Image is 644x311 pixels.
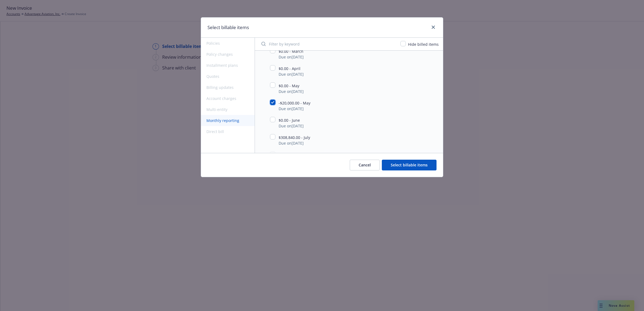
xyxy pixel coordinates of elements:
span: Due on [DATE] [279,54,308,60]
span: Billing updates [201,82,255,93]
span: Installment plans [201,60,255,71]
a: $0.00 - April [279,66,305,71]
a: $0.00 - May [279,83,304,89]
span: Policy changes [201,49,255,60]
span: Due on [DATE] [279,71,305,77]
button: Cancel [350,160,380,170]
a: $47,030.00 - October [279,152,320,158]
input: Filter by keyword [258,39,397,49]
h1: Select billable items [207,24,249,31]
span: Policies [201,38,255,49]
button: Select billable items [382,160,437,170]
button: Monthly reporting [201,115,255,126]
span: Direct bill [201,126,255,137]
a: $0.00 - June [279,117,304,123]
span: $47,030.00 - October [255,149,443,166]
a: $308,840.00 - July [279,135,314,140]
span: Hide billed items [408,42,439,47]
span: Due on [DATE] [279,106,315,111]
span: Due on [DATE] [279,89,304,94]
a: -$20,000.00 - May [279,100,315,106]
span: Multi-entity [201,104,255,115]
span: Due on [DATE] [279,123,304,129]
a: close [430,24,437,30]
span: Due on [DATE] [279,140,314,146]
span: Account charges [201,93,255,104]
a: $0.00 - March [279,48,308,54]
span: Quotes [201,71,255,82]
